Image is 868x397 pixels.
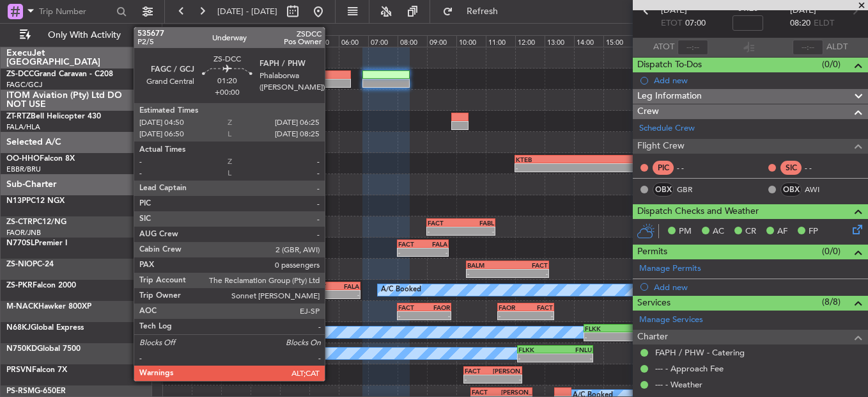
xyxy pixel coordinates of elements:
a: FAGC/GCJ [6,80,42,90]
span: ZT-RTZ [6,113,31,120]
div: FLKK [585,325,624,332]
div: - [624,333,663,341]
a: FAOR/JNB [6,228,41,238]
div: BALM [467,261,508,269]
span: FP [809,225,818,238]
div: 10:00 [456,35,486,47]
div: FACT [398,240,423,248]
div: 05:00 [309,35,339,47]
div: 09:00 [427,35,456,47]
div: - [585,333,624,341]
span: Dispatch To-Dos [637,58,702,72]
a: AWI [805,184,833,195]
a: PS-RSMG-650ER [6,387,66,395]
span: Only With Activity [33,31,135,40]
div: 01:00 [192,35,221,47]
span: ELDT [814,17,834,30]
span: ETOT [661,17,682,30]
div: FACT [310,282,335,290]
a: N770SLPremier I [6,239,67,247]
div: [PERSON_NAME] [501,388,531,396]
div: SIC [780,161,802,175]
span: ZS-PKR [6,282,33,289]
div: [DATE] - [DATE] [164,26,213,36]
div: FACT [398,304,424,311]
a: ZT-RTZBell Helicopter 430 [6,113,101,120]
div: A/C Booked [381,280,421,300]
span: Crew [637,104,659,119]
div: FACT [508,261,548,269]
span: N13P [6,197,26,205]
span: [DATE] - [DATE] [217,6,277,17]
a: PRSVNFalcon 7X [6,366,67,374]
div: OBX [653,182,674,197]
div: OBX [780,182,802,197]
div: FAOR [424,304,450,311]
span: PRSVN [6,366,32,374]
span: ZS-CTR [6,218,33,226]
div: 13:00 [545,35,574,47]
button: Only With Activity [14,25,139,45]
div: FALA [335,282,360,290]
span: M-NACK [6,303,38,311]
a: Schedule Crew [639,122,695,135]
span: Charter [637,330,668,344]
span: Leg Information [637,89,702,104]
a: OO-HHOFalcon 8X [6,155,75,163]
span: CR [745,225,756,238]
div: FLKK [518,346,555,353]
div: 00:00 [162,35,192,47]
span: Dispatch Checks and Weather [637,204,759,219]
a: --- - Weather [655,379,702,390]
span: ALDT [826,41,848,54]
div: - [467,270,508,277]
div: FABL [461,219,494,227]
div: 14:00 [574,35,603,47]
a: M-NACKHawker 800XP [6,303,91,311]
a: Manage Services [639,314,703,327]
a: ZS-PKRFalcon 2000 [6,282,76,289]
div: - [461,227,494,235]
button: Refresh [437,1,513,22]
span: Flight Crew [637,139,685,154]
span: N68KJ [6,324,31,332]
div: FAOR [499,304,525,311]
div: EBBR [616,156,715,163]
div: [PERSON_NAME] [493,367,521,375]
span: PS-RSM [6,387,35,395]
span: [DATE] [661,4,687,17]
span: ZS-NIO [6,261,33,268]
span: OO-HHO [6,155,40,163]
span: Permits [637,245,667,259]
div: FALA [423,240,448,248]
input: Trip Number [39,2,112,21]
div: - [499,312,525,320]
div: KTEB [516,156,615,163]
div: FACT [465,367,493,375]
a: N750KDGlobal 7500 [6,345,81,353]
a: EBBR/BRU [6,165,41,174]
span: Refresh [456,7,509,16]
input: --:-- [678,40,708,55]
div: 08:00 [398,35,427,47]
span: 07:00 [685,17,706,30]
a: --- - Approach Fee [655,363,724,374]
span: (0/0) [822,245,841,258]
div: FACT [428,219,461,227]
a: ZS-DCCGrand Caravan - C208 [6,70,113,78]
a: FAPH / PHW - Catering [655,347,745,358]
div: 11:00 [486,35,515,47]
div: 02:00 [221,35,251,47]
span: PM [679,225,692,238]
span: 08:20 [790,17,810,30]
div: Add new [654,282,862,293]
span: ATOT [653,41,674,54]
div: Add new [654,75,862,86]
div: - [516,164,615,172]
a: ZS-CTRPC12/NG [6,218,66,226]
a: N13PPC12 NGX [6,197,65,205]
div: FNLU [624,325,663,332]
span: AC [713,225,724,238]
div: - [335,291,360,298]
div: - [616,164,715,172]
